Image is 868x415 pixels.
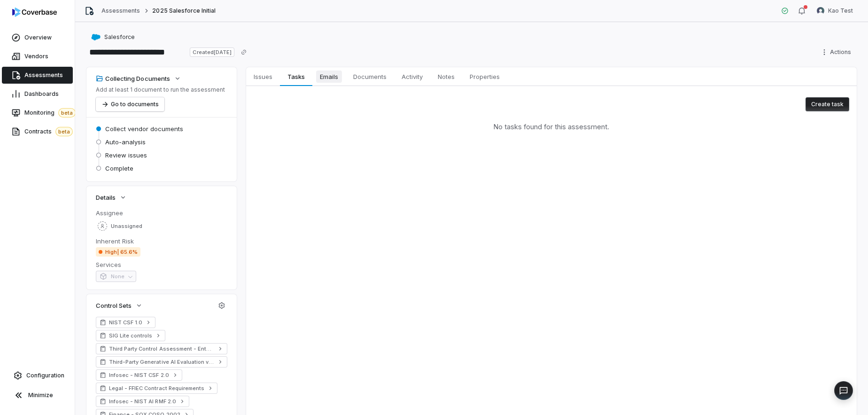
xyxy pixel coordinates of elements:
[152,7,216,15] span: 2025 Salesforce Initial
[109,332,152,339] span: SIG Lite controls
[2,123,73,140] a: Contractsbeta
[96,396,189,407] a: Infosec - NIST AI RMF 2.0
[24,53,48,60] span: Vendors
[111,223,142,230] span: Unassigned
[96,369,182,381] a: Infosec - NIST CSF 2.0
[96,86,225,94] p: Add at least 1 document to run the assessment
[349,70,390,83] span: Documents
[817,7,824,15] img: Kao Test avatar
[466,70,504,83] span: Properties
[235,44,252,61] button: Copy link
[93,189,130,206] button: Details
[12,8,57,17] img: logo-D7KZi-bG.svg
[24,90,59,98] span: Dashboards
[109,319,142,326] span: NIST CSF 1.0
[96,301,132,310] span: Control Sets
[24,127,73,136] span: Contracts
[104,33,135,41] span: Salesforce
[24,34,52,41] span: Overview
[105,164,133,172] span: Complete
[93,297,146,314] button: Control Sets
[96,317,155,328] a: NIST CSF 1.0
[818,45,857,59] button: Actions
[109,398,176,405] span: Infosec - NIST AI RMF 2.0
[105,125,183,133] span: Collect vendor documents
[88,29,138,46] button: https://salesforce.com/Salesforce
[811,4,859,18] button: Kao Test avatarKao Test
[828,7,853,15] span: Kao Test
[109,358,214,366] span: Third-Party Generative AI Evaluation v1.0.0
[26,372,64,379] span: Configuration
[96,247,140,257] span: High | 65.6%
[96,356,227,368] a: Third-Party Generative AI Evaluation v1.0.0
[105,138,146,146] span: Auto-analysis
[109,345,214,352] span: Third Party Control Assessment - Enterprise
[250,70,276,83] span: Issues
[316,70,342,83] span: Emails
[96,260,227,269] dt: Services
[2,48,73,65] a: Vendors
[96,343,227,354] a: Third Party Control Assessment - Enterprise
[101,7,140,15] a: Assessments
[24,108,76,117] span: Monitoring
[398,70,426,83] span: Activity
[2,67,73,84] a: Assessments
[109,371,169,379] span: Infosec - NIST CSF 2.0
[28,392,53,399] span: Minimize
[55,127,73,136] span: beta
[96,330,165,341] a: SIG Lite controls
[4,386,71,405] button: Minimize
[4,367,71,384] a: Configuration
[2,86,73,102] a: Dashboards
[24,71,63,79] span: Assessments
[93,70,184,87] button: Collecting Documents
[96,74,170,83] div: Collecting Documents
[2,29,73,46] a: Overview
[96,97,164,111] button: Go to documents
[190,47,234,57] span: Created [DATE]
[284,70,308,83] span: Tasks
[96,383,217,394] a: Legal - FFIEC Contract Requirements
[109,384,204,392] span: Legal - FFIEC Contract Requirements
[96,209,227,217] dt: Assignee
[105,151,147,159] span: Review issues
[58,108,76,117] span: beta
[96,193,116,202] span: Details
[96,237,227,245] dt: Inherent Risk
[494,122,609,132] div: No tasks found for this assessment.
[434,70,458,83] span: Notes
[2,104,73,121] a: Monitoringbeta
[806,97,849,111] button: Create task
